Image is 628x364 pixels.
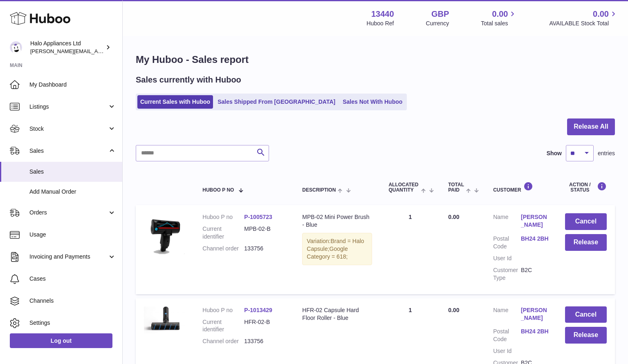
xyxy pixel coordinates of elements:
a: P-1005723 [244,214,272,220]
strong: GBP [431,9,449,20]
dt: Name [493,306,521,324]
span: entries [598,150,615,157]
label: Show [547,150,562,157]
span: Channels [29,297,116,305]
a: [PERSON_NAME] [521,306,549,322]
div: Customer [493,182,549,193]
span: Usage [29,231,116,239]
td: 1 [380,205,440,294]
span: Sales [29,147,108,155]
span: Cases [29,275,116,283]
dt: Channel order [202,245,244,252]
dt: User Id [493,347,521,355]
a: BH24 2BH [521,328,549,335]
span: [PERSON_NAME][EMAIL_ADDRESS][DOMAIN_NAME] [30,48,164,54]
a: Sales Shipped From [GEOGRAPHIC_DATA] [215,95,338,109]
button: Release [565,234,607,251]
span: 0.00 [492,9,508,20]
a: P-1013429 [244,307,272,313]
a: Sales Not With Huboo [340,95,405,109]
span: ALLOCATED Quantity [388,182,419,193]
dt: Huboo P no [202,306,244,314]
span: Brand = Halo Capsule; [307,238,364,252]
dd: 133756 [244,337,286,345]
span: Stock [29,125,108,133]
span: Settings [29,319,116,327]
dt: Name [493,213,521,231]
button: Cancel [565,306,607,323]
span: Google Category = 618; [307,246,348,260]
div: Huboo Ref [367,20,394,27]
a: 0.00 Total sales [481,9,517,27]
dd: B2C [521,266,549,282]
dt: User Id [493,255,521,262]
span: Total paid [448,182,464,193]
dd: MPB-02-B [244,225,286,241]
button: Release All [567,118,615,135]
img: 1727897548.jpg [144,306,185,333]
img: paul@haloappliances.com [10,41,22,54]
span: Add Manual Order [29,188,116,196]
button: Release [565,327,607,344]
div: MPB-02 Mini Power Brush - Blue [302,213,372,229]
div: Variation: [302,233,372,265]
button: Cancel [565,213,607,230]
span: 0.00 [448,214,459,220]
h1: My Huboo - Sales report [136,53,615,66]
dd: 133756 [244,245,286,252]
dt: Channel order [202,337,244,345]
dd: HFR-02-B [244,318,286,334]
span: Invoicing and Payments [29,253,108,261]
span: Huboo P no [202,188,234,193]
span: Total sales [481,20,517,27]
a: Log out [10,333,112,348]
span: Orders [29,209,108,217]
div: Currency [426,20,449,27]
a: Current Sales with Huboo [137,95,213,109]
span: 0.00 [448,307,459,313]
dt: Huboo P no [202,213,244,221]
a: 0.00 AVAILABLE Stock Total [549,9,618,27]
dt: Postal Code [493,235,521,250]
span: AVAILABLE Stock Total [549,20,618,27]
span: Description [302,188,336,193]
div: Halo Appliances Ltd [30,40,104,55]
a: [PERSON_NAME] [521,213,549,229]
dt: Customer Type [493,266,521,282]
div: Action / Status [565,182,607,193]
img: mini-power-brush-V3.png [144,213,185,254]
span: Listings [29,103,108,111]
strong: 13440 [371,9,394,20]
h2: Sales currently with Huboo [136,74,241,85]
dt: Current identifier [202,225,244,241]
span: Sales [29,168,116,176]
dt: Current identifier [202,318,244,334]
span: My Dashboard [29,81,116,89]
div: HFR-02 Capsule Hard Floor Roller - Blue [302,306,372,322]
dt: Postal Code [493,328,521,343]
a: BH24 2BH [521,235,549,243]
span: 0.00 [593,9,609,20]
